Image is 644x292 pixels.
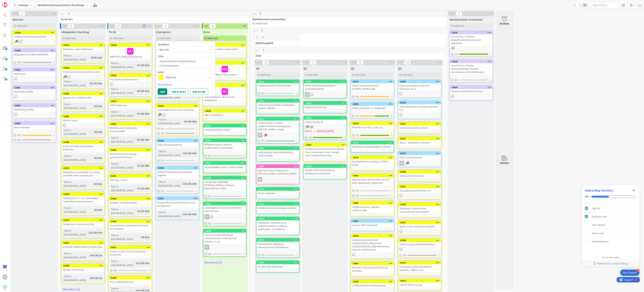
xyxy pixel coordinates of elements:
div: Invite Members [592,239,609,244]
span: Add Card... [207,37,219,40]
div: 23480Kenno ja Pandia tuotenimien trademark [62,141,104,152]
div: 23624Mailerliten vaihto Mailchimp? [62,43,104,51]
div: 0/1 [203,194,246,199]
div: 0/1 [13,133,56,138]
div: 17887Vastuullisuussuunnitelma v1.0 [398,185,441,193]
div: 23482Suuremmat kuvatiedostot Heroihin, nyt sumuisia [109,220,152,231]
span: Add Card... [113,37,124,40]
span: Add Card... [355,73,367,76]
div: 23553 [109,122,152,126]
div: Add a Board is incomplete. [583,221,638,229]
span: 12 [357,60,363,65]
div: 14019 [398,279,441,282]
span: 3 [456,11,462,16]
div: 23485Dummie - henkilöt linjoille [109,197,152,205]
div: Sign Up is complete. [583,204,638,212]
div: 40% [585,195,590,198]
span: 1 / 1 [455,52,458,56]
div: 23390 [13,104,56,107]
img: avatar [2,285,7,290]
div: 23624 [62,43,104,47]
div: 23399Viestipohja asiakkaille [PERSON_NAME] ja Valtterin lähetettävään mailiin [203,176,246,191]
div: 23518Myyntipäällikön rekry someen [203,61,246,77]
span: 11 [115,24,121,28]
div: Mailerliten vaihto Mailchimp? [62,47,104,51]
span: 2024 Projektit [255,41,295,45]
span: Add Card... [308,73,319,76]
span: Powered by UserGuiding [597,261,628,266]
span: 2x [577,3,582,7]
span: Template [158,43,169,46]
div: RK [304,92,346,97]
div: 23391 [13,86,56,89]
span: Done [203,30,210,34]
div: RK [398,161,441,165]
div: Onboarding Checklist [585,188,613,193]
b: Markkinointisuunnitelma Roadmap [38,3,84,7]
div: 13949 [398,239,441,242]
div: 23610 [203,84,246,87]
span: Ideapankki / Backlog [61,30,89,34]
div: 23406Blogiaihiot ja sisältösuunnitelma [13,49,56,57]
span: 41 [260,48,266,52]
div: RK [203,214,246,219]
div: 23479Kiitoslahjat työntekijälle vuosittain pandialle tulon vuosipäivänä [62,167,104,178]
div: 13981 [351,201,394,205]
div: Footer [582,260,639,267]
div: 23517Myyntipäällikön rekry verkkosivuille [203,162,246,169]
div: 0/1 [203,252,246,256]
div: 14853 [351,174,394,177]
div: 19373 [304,102,346,105]
div: Sign Up [592,206,600,210]
div: 19372Kenno-webinaari [257,188,299,195]
div: 23343Brändikuvaus VOL 2 syksy 25 [351,122,394,130]
div: 23166 [257,80,299,83]
span: 3x [582,3,587,7]
div: 23388Meom Monthly [13,122,56,130]
div: 23624 [63,44,104,46]
div: 23479 [62,167,104,170]
span: Support [8,1,16,5]
div: 13956Kevään 2025 Webinaarit [257,261,299,269]
span: Markkinoinnin tavoitteet [450,18,483,21]
button: Add [158,88,167,95]
div: 23391Marketing weekly [13,86,56,94]
div: 23410Tampereen toimiston esittely [62,219,104,226]
div: 18652Verkkosivuseurannan ja analytiikan rakennus MEOM [257,99,299,110]
span: 85 [257,12,264,16]
span: 2025 [255,54,439,57]
div: Tavoite Prio 2: Pandia taloustuotteiden myynnin edistäminen ja EB-kehittäminen [450,63,492,74]
textarea: Kiinteistöalan talousfoorumi ilmoittautumis [158,58,214,69]
div: Open Get Started checklist, remaining modules: 3 [620,270,639,276]
div: [PERSON_NAME] kirjoitettavaa [109,47,152,59]
span: 85 [259,28,265,33]
div: 19375Kiinko vuosiseminaari [398,152,441,160]
div: 13992 [351,234,394,237]
div: 13968Talven 2025 webinaarit [398,170,441,178]
div: 13963 [304,143,346,147]
div: 0/1 [351,193,394,198]
div: Myyntipäällikön rekry someen [203,65,246,77]
div: 23553Brändikuvat henkilöstölle kommenteille [109,122,152,134]
div: 23483Oppaat-sivu verkkosivuille [62,92,104,100]
div: 23596 [62,66,104,69]
div: 0/1 [156,158,199,163]
div: 13978Vuoden 2025 tapahtumien ja webinaarien suunnittelu [304,165,346,176]
div: 23165 [351,141,394,144]
div: 23596Yritysmaratonviesti paidat ja sukat [62,66,104,74]
div: 18541 [304,80,346,83]
div: 23332 [156,139,199,142]
div: 13963Verkkosivujen lanseerauksen jälkeen fokus mainontaan: esim. Google, some ja Natiivimainontaa [304,143,346,158]
span: To do list [60,17,245,21]
div: 13991 [257,147,299,150]
div: 23343 [351,122,394,125]
div: 23492 [109,148,152,152]
div: 23406 [15,49,56,52]
a: Powered by UserGuiding [584,260,638,267]
div: 0/1 [203,221,246,226]
div: 23354 [398,101,441,104]
div: 23527 [203,124,246,127]
div: 18947Uutiskirje ja tiedotepohjien uudistus [257,202,299,210]
div: 1/2 [351,114,394,118]
div: 14572 [398,221,441,224]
